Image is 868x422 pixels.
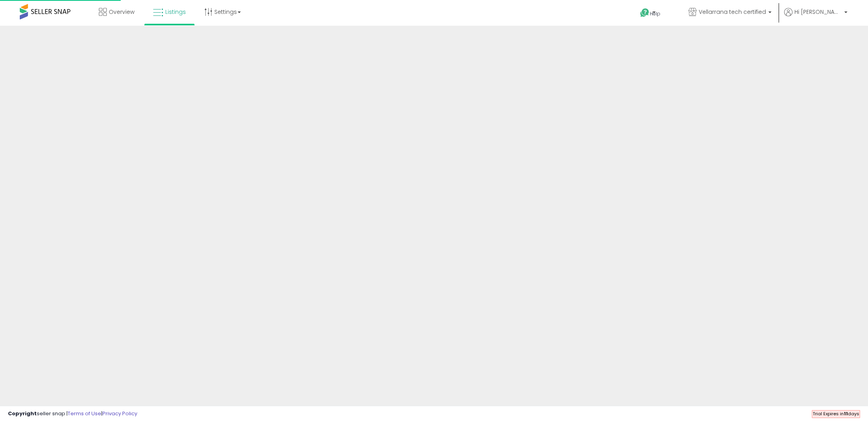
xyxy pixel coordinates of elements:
span: Listings [165,8,186,16]
span: Help [650,10,660,17]
a: Help [634,2,676,26]
span: Hi [PERSON_NAME] [794,8,842,16]
a: Hi [PERSON_NAME] [784,8,847,26]
span: Overview [109,8,134,16]
i: Get Help [640,8,650,18]
span: Vellarrana tech certified [699,8,766,16]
